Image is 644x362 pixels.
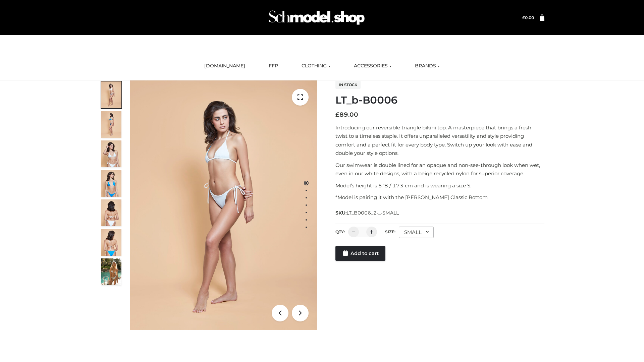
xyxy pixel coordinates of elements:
img: ArielClassicBikiniTop_CloudNine_AzureSky_OW114ECO_3-scaled.jpg [101,140,121,167]
a: FFP [264,59,283,73]
a: £0.00 [522,15,534,20]
img: ArielClassicBikiniTop_CloudNine_AzureSky_OW114ECO_8-scaled.jpg [101,229,121,256]
label: Size: [385,229,395,234]
img: ArielClassicBikiniTop_CloudNine_AzureSky_OW114ECO_1-scaled.jpg [101,81,121,108]
bdi: 0.00 [522,15,534,20]
span: SKU: [335,209,399,217]
img: ArielClassicBikiniTop_CloudNine_AzureSky_OW114ECO_1 [130,80,317,330]
span: £ [335,111,339,118]
h1: LT_b-B0006 [335,94,544,106]
img: ArielClassicBikiniTop_CloudNine_AzureSky_OW114ECO_4-scaled.jpg [101,170,121,197]
p: Introducing our reversible triangle bikini top. A masterpiece that brings a fresh twist to a time... [335,123,544,158]
label: QTY: [335,229,345,234]
img: Arieltop_CloudNine_AzureSky2.jpg [101,258,121,285]
p: Model’s height is 5 ‘8 / 173 cm and is wearing a size S. [335,181,544,190]
a: BRANDS [410,59,445,73]
div: SMALL [399,227,434,238]
p: Our swimwear is double lined for an opaque and non-see-through look when wet, even in our white d... [335,161,544,178]
img: ArielClassicBikiniTop_CloudNine_AzureSky_OW114ECO_7-scaled.jpg [101,199,121,226]
span: £ [522,15,525,20]
a: ACCESSORIES [349,59,396,73]
img: Schmodel Admin 964 [266,4,367,31]
img: ArielClassicBikiniTop_CloudNine_AzureSky_OW114ECO_2-scaled.jpg [101,111,121,138]
bdi: 89.00 [335,111,358,118]
p: *Model is pairing it with the [PERSON_NAME] Classic Bottom [335,193,544,202]
a: [DOMAIN_NAME] [199,59,250,73]
a: CLOTHING [297,59,335,73]
span: In stock [335,81,361,89]
a: Add to cart [335,246,385,261]
span: LT_B0006_2-_-SMALL [346,210,399,216]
